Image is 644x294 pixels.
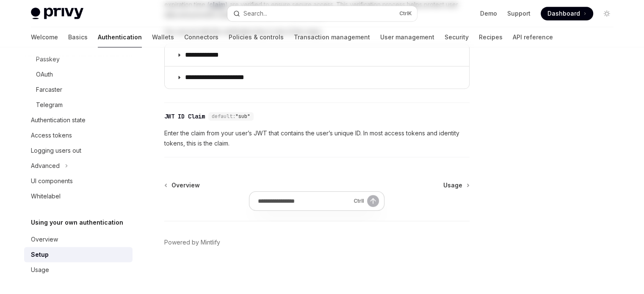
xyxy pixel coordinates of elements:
[24,143,133,158] a: Logging users out
[229,27,284,47] a: Policies & controls
[513,27,553,47] a: API reference
[164,128,470,148] span: Enter the claim from your user’s JWT that contains the user’s unique ID. In most access tokens an...
[399,10,412,17] span: Ctrl K
[24,232,133,247] a: Overview
[380,27,434,47] a: User management
[24,128,133,143] a: Access tokens
[68,27,88,47] a: Basics
[31,161,60,171] div: Advanced
[31,130,72,140] div: Access tokens
[31,115,86,125] div: Authentication state
[443,181,462,190] span: Usage
[294,27,370,47] a: Transaction management
[31,250,49,260] div: Setup
[243,8,267,19] div: Search...
[24,67,133,82] a: OAuth
[31,176,73,186] div: UI components
[600,7,614,20] button: Toggle dark mode
[164,238,220,247] a: Powered by Mintlify
[479,27,503,47] a: Recipes
[31,8,83,19] img: light logo
[24,113,133,128] a: Authentication state
[24,247,133,262] a: Setup
[547,9,580,18] span: Dashboard
[212,113,235,120] span: default:
[31,217,123,228] h5: Using your own authentication
[31,265,49,275] div: Usage
[227,6,417,21] button: Open search
[184,27,218,47] a: Connectors
[445,27,469,47] a: Security
[480,9,497,18] a: Demo
[152,27,174,47] a: Wallets
[31,27,58,47] a: Welcome
[31,146,81,156] div: Logging users out
[36,85,62,95] div: Farcaster
[164,112,205,121] div: JWT ID Claim
[541,7,593,20] a: Dashboard
[24,158,133,173] button: Toggle Advanced section
[24,262,133,278] a: Usage
[171,181,200,190] span: Overview
[24,173,133,189] a: UI components
[24,97,133,113] a: Telegram
[258,192,350,210] input: Ask a question...
[24,189,133,204] a: Whitelabel
[507,9,531,18] a: Support
[367,195,379,207] button: Send message
[31,191,61,201] div: Whitelabel
[24,82,133,97] a: Farcaster
[36,69,53,80] div: OAuth
[31,234,58,245] div: Overview
[98,27,142,47] a: Authentication
[443,181,469,190] a: Usage
[36,100,63,110] div: Telegram
[235,113,250,120] span: "sub"
[165,181,200,190] a: Overview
